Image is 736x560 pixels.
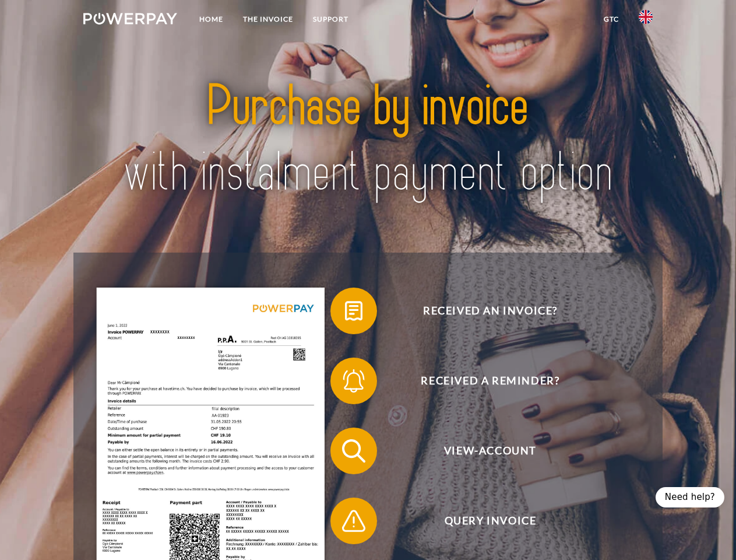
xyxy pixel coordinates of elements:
[330,358,633,404] button: Received a reminder?
[594,9,629,30] a: GTC
[233,9,303,30] a: THE INVOICE
[347,498,633,544] span: Query Invoice
[347,358,633,404] span: Received a reminder?
[339,296,368,325] img: qb_bill.svg
[111,56,625,223] img: title-powerpay_en.svg
[639,10,653,24] img: en
[330,428,633,474] button: View-Account
[656,487,724,508] div: Need help?
[347,288,633,334] span: Received an invoice?
[330,288,633,334] button: Received an invoice?
[303,9,358,30] a: Support
[189,9,233,30] a: Home
[339,366,368,395] img: qb_bell.svg
[347,428,633,474] span: View-Account
[339,436,368,466] img: qb_search.svg
[83,13,177,24] img: logo-powerpay-white.svg
[339,506,368,535] img: qb_warning.svg
[330,498,633,544] button: Query Invoice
